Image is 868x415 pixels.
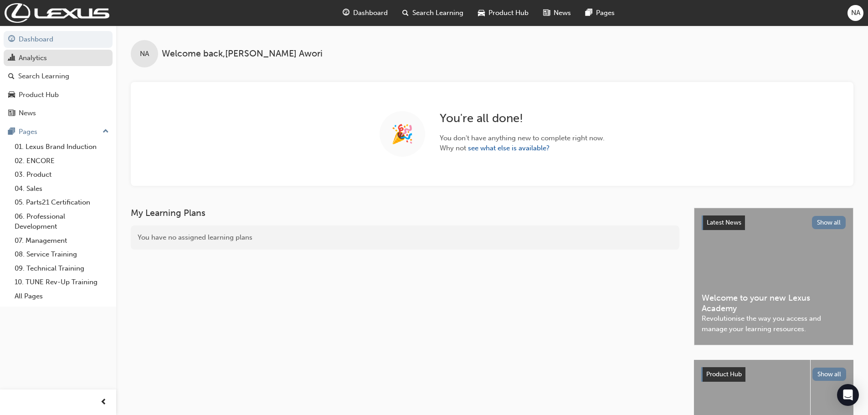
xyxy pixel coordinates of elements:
span: You don't have anything new to complete right now. [440,133,605,143]
div: News [19,108,36,118]
div: Analytics [19,53,47,63]
span: search-icon [402,7,409,19]
a: pages-iconPages [578,4,622,22]
span: pages-icon [8,128,15,136]
a: see what else is available? [468,144,550,152]
span: 🎉 [391,129,414,139]
a: car-iconProduct Hub [471,4,536,22]
a: Dashboard [4,31,113,48]
div: Search Learning [18,71,69,82]
a: guage-iconDashboard [335,4,395,22]
a: All Pages [11,289,113,303]
a: Analytics [4,50,113,67]
button: NA [847,5,863,21]
a: 06. Professional Development [11,210,113,234]
span: Revolutionise the way you access and manage your learning resources. [702,313,846,334]
span: guage-icon [343,7,349,19]
span: NA [851,8,860,18]
a: 04. Sales [11,182,113,196]
span: guage-icon [8,36,15,44]
a: Latest NewsShow allWelcome to your new Lexus AcademyRevolutionise the way you access and manage y... [694,208,853,345]
a: news-iconNews [536,4,578,22]
a: 08. Service Training [11,247,113,261]
h3: My Learning Plans [131,208,679,218]
span: up-icon [103,126,109,138]
img: Trak [5,3,109,23]
a: 02. ENCORE [11,154,113,168]
span: prev-icon [100,397,107,408]
span: Latest News [707,219,741,226]
span: news-icon [543,7,550,19]
span: Product Hub [488,8,529,18]
button: Pages [4,123,113,140]
span: chart-icon [8,54,15,62]
span: car-icon [478,7,485,19]
div: Pages [19,127,37,137]
span: Dashboard [353,8,388,18]
a: search-iconSearch Learning [395,4,471,22]
div: You have no assigned learning plans [131,225,679,250]
span: News [554,8,571,18]
span: Welcome back , [PERSON_NAME] Awori [162,49,323,59]
div: Product Hub [19,90,59,100]
a: News [4,105,113,122]
button: Show all [812,216,846,229]
span: pages-icon [586,7,592,19]
a: 09. Technical Training [11,261,113,276]
span: car-icon [8,91,15,99]
a: 05. Parts21 Certification [11,195,113,210]
button: Show all [812,368,847,381]
span: Product Hub [706,370,742,378]
span: news-icon [8,109,15,118]
button: DashboardAnalyticsSearch LearningProduct HubNews [4,29,113,123]
span: Welcome to your new Lexus Academy [702,293,846,313]
a: Product Hub [4,87,113,103]
a: 10. TUNE Rev-Up Training [11,275,113,289]
div: Open Intercom Messenger [837,384,859,406]
span: Why not [440,143,605,154]
span: NA [140,49,149,59]
a: Product HubShow all [701,367,846,382]
a: 07. Management [11,234,113,248]
a: Latest NewsShow all [702,215,846,230]
a: 03. Product [11,168,113,182]
h2: You're all done! [440,111,605,126]
span: search-icon [8,72,15,81]
span: Search Learning [412,8,463,18]
a: 01. Lexus Brand Induction [11,140,113,154]
span: Pages [596,8,615,18]
a: Search Learning [4,68,113,85]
